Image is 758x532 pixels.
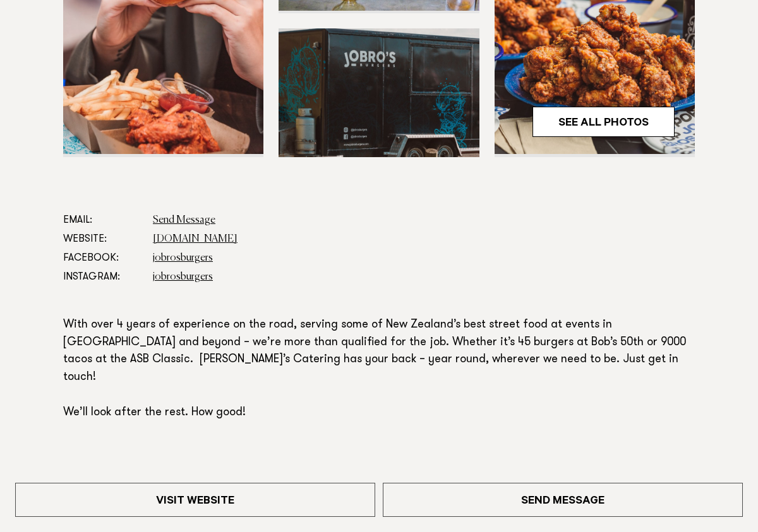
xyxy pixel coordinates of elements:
a: jobrosburgers [153,253,213,263]
a: Send Message [153,215,215,225]
a: Send Message [383,483,743,517]
a: jobrosburgers [153,272,213,282]
a: [DOMAIN_NAME] [153,234,238,244]
dt: Email: [63,211,143,230]
dt: Website: [63,230,143,249]
dt: Instagram: [63,268,143,287]
p: With over 4 years of experience on the road, serving some of New Zealand’s best street food at ev... [63,317,695,422]
a: See All Photos [532,107,675,137]
a: Visit Website [15,483,375,517]
dt: Facebook: [63,249,143,268]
